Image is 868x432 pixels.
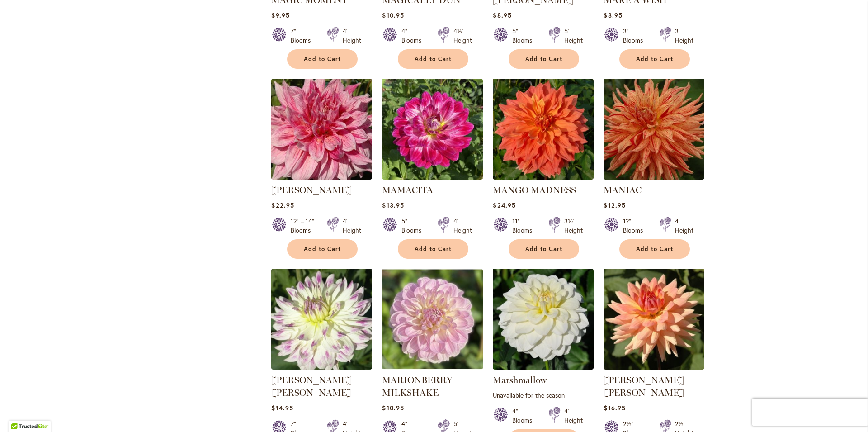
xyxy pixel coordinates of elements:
[512,407,538,425] div: 4" Blooms
[343,27,361,45] div: 4' Height
[382,375,453,398] a: MARIONBERRY MILKSHAKE
[619,239,690,259] button: Add to Cart
[512,217,538,235] div: 11" Blooms
[271,269,372,370] img: MARGARET ELLEN
[623,27,648,45] div: 3" Blooms
[382,363,483,371] a: MARIONBERRY MILKSHAKE
[493,11,511,19] span: $8.95
[271,404,293,412] span: $14.95
[382,201,404,209] span: $13.95
[509,49,579,69] button: Add to Cart
[7,400,32,425] iframe: Launch Accessibility Center
[382,404,404,412] span: $10.95
[493,391,594,399] p: Unavailable for the season
[398,239,468,259] button: Add to Cart
[271,363,372,371] a: MARGARET ELLEN
[453,27,472,45] div: 4½' Height
[675,27,693,45] div: 3' Height
[453,217,472,235] div: 4' Height
[604,185,642,195] a: MANIAC
[291,217,316,235] div: 12" – 14" Blooms
[415,55,452,63] span: Add to Cart
[636,245,673,253] span: Add to Cart
[525,55,562,63] span: Add to Cart
[604,363,704,371] a: Mary Jo
[619,49,690,69] button: Add to Cart
[271,173,372,181] a: MAKI
[604,11,622,19] span: $8.95
[604,269,704,370] img: Mary Jo
[382,79,483,180] img: Mamacita
[304,245,341,253] span: Add to Cart
[509,239,579,259] button: Add to Cart
[604,201,625,209] span: $12.95
[493,185,576,195] a: MANGO MADNESS
[382,269,483,370] img: MARIONBERRY MILKSHAKE
[636,55,673,63] span: Add to Cart
[675,217,693,235] div: 4' Height
[343,217,361,235] div: 4' Height
[512,27,538,45] div: 5" Blooms
[564,407,583,425] div: 4' Height
[493,269,594,370] img: Marshmallow
[604,404,625,412] span: $16.95
[271,79,372,180] img: MAKI
[752,399,868,426] iframe: reCAPTCHA
[271,375,352,398] a: [PERSON_NAME] [PERSON_NAME]
[401,217,427,235] div: 5" Blooms
[287,49,358,69] button: Add to Cart
[415,245,452,253] span: Add to Cart
[493,363,594,371] a: Marshmallow
[525,245,562,253] span: Add to Cart
[271,185,352,195] a: [PERSON_NAME]
[304,55,341,63] span: Add to Cart
[271,11,289,19] span: $9.95
[291,27,316,45] div: 7" Blooms
[382,173,483,181] a: Mamacita
[401,27,427,45] div: 4" Blooms
[604,173,704,181] a: Maniac
[382,11,404,19] span: $10.95
[382,185,433,195] a: MAMACITA
[604,79,704,180] img: Maniac
[623,217,648,235] div: 12" Blooms
[493,375,547,385] a: Marshmallow
[287,239,358,259] button: Add to Cart
[271,201,294,209] span: $22.95
[493,201,515,209] span: $24.95
[604,375,684,398] a: [PERSON_NAME] [PERSON_NAME]
[564,217,583,235] div: 3½' Height
[398,49,468,69] button: Add to Cart
[564,27,583,45] div: 5' Height
[493,79,594,180] img: Mango Madness
[493,173,594,181] a: Mango Madness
